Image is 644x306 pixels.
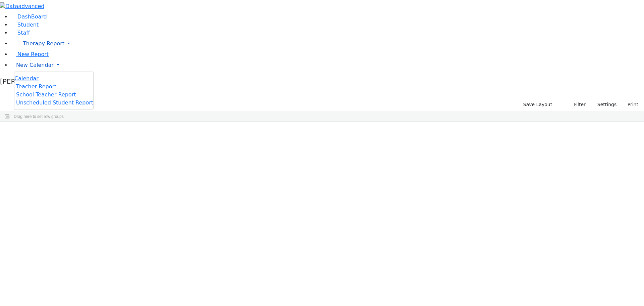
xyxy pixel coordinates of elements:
[14,72,94,110] ul: Therapy Report
[520,99,555,110] button: Save Layout
[11,51,49,57] a: New Report
[17,30,30,36] span: Staff
[16,62,54,68] span: New Calendar
[14,75,39,83] a: Calendar
[11,21,39,28] a: Student
[16,83,56,90] span: Teacher Report
[11,13,47,20] a: DashBoard
[14,75,39,82] span: Calendar
[17,21,39,28] span: Student
[589,99,620,110] button: Settings
[17,13,47,20] span: DashBoard
[16,91,76,98] span: School Teacher Report
[11,30,30,36] a: Staff
[14,99,93,106] a: Unscheduled Student Report
[23,40,64,47] span: Therapy Report
[16,99,93,106] span: Unscheduled Student Report
[14,114,64,119] span: Drag here to set row groups
[14,91,76,98] a: School Teacher Report
[620,99,641,110] button: Print
[11,58,644,72] a: New Calendar
[14,83,56,90] a: Teacher Report
[565,99,589,110] button: Filter
[17,51,49,57] span: New Report
[11,37,644,50] a: Therapy Report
